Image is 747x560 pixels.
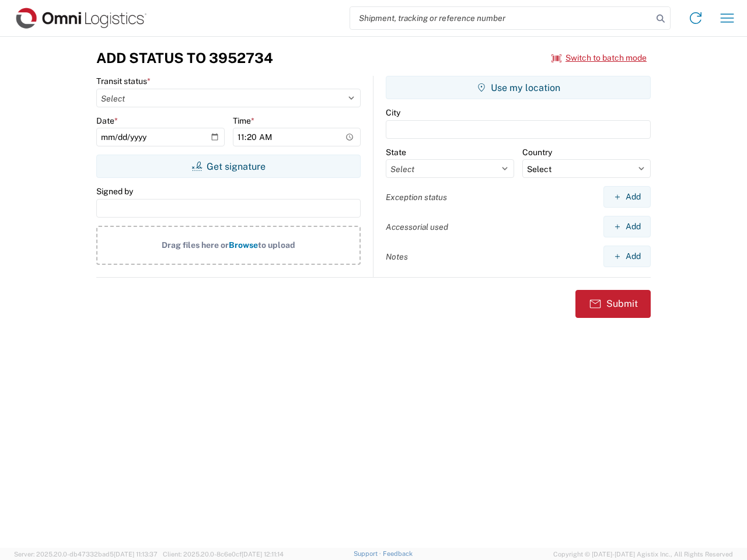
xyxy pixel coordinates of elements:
[350,7,652,29] input: Shipment, tracking or reference number
[603,186,651,208] button: Add
[242,551,284,558] span: [DATE] 12:11:14
[96,116,118,126] label: Date
[233,116,254,126] label: Time
[386,222,448,232] label: Accessorial used
[14,551,158,558] span: Server: 2025.20.0-db47332bad5
[229,240,258,250] span: Browse
[386,147,406,157] label: State
[603,246,651,267] button: Add
[163,551,284,558] span: Client: 2025.20.0-8c6e0cf
[386,76,651,99] button: Use my location
[96,155,361,178] button: Get signature
[258,240,295,250] span: to upload
[383,550,413,557] a: Feedback
[162,240,229,250] span: Drag files here or
[386,192,447,202] label: Exception status
[603,216,651,237] button: Add
[114,551,158,558] span: [DATE] 11:13:37
[96,76,151,86] label: Transit status
[551,48,647,68] button: Switch to batch mode
[575,290,651,318] button: Submit
[522,147,552,157] label: Country
[386,107,400,118] label: City
[96,186,133,197] label: Signed by
[354,550,383,557] a: Support
[386,251,408,262] label: Notes
[553,549,733,559] span: Copyright © [DATE]-[DATE] Agistix Inc., All Rights Reserved
[96,50,273,66] h3: Add Status to 3952734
